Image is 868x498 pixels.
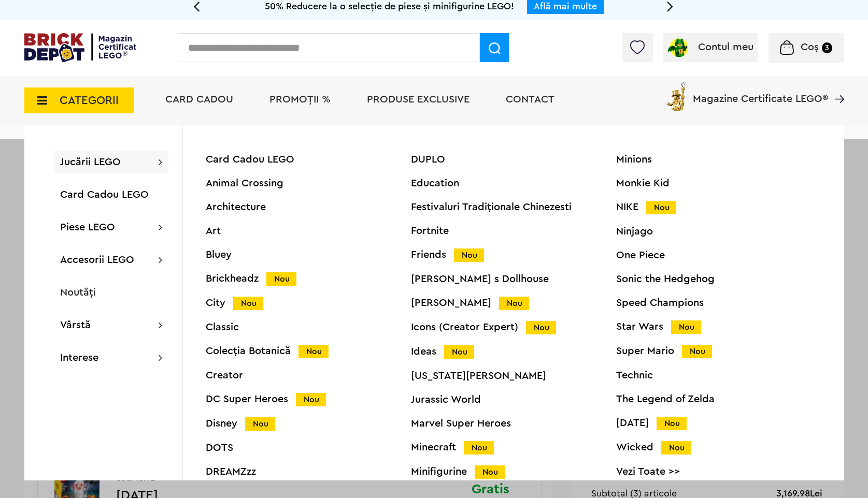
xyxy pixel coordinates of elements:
[60,95,119,106] span: CATEGORII
[828,80,844,91] a: Magazine Certificate LEGO®
[265,2,514,11] span: 50% Reducere la o selecție de piese și minifigurine LEGO!
[667,42,753,52] a: Contul meu
[534,2,597,11] a: Află mai multe
[693,80,828,104] span: Magazine Certificate LEGO®
[822,42,832,53] small: 3
[698,42,753,52] span: Contul meu
[269,94,331,105] a: PROMOȚII %
[165,94,233,105] a: Card Cadou
[801,42,819,52] span: Coș
[506,94,554,105] a: Contact
[367,94,469,105] a: Produse exclusive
